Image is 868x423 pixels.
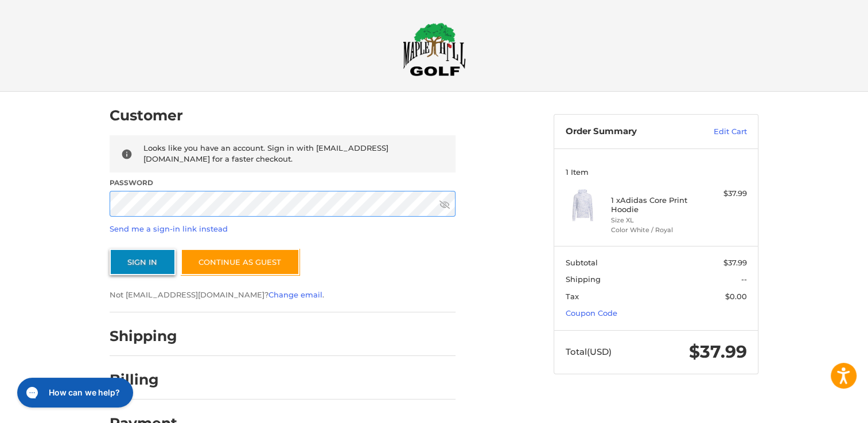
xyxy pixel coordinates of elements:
[143,143,388,164] span: Looks like you have an account. Sign in with [EMAIL_ADDRESS][DOMAIN_NAME] for a faster checkout.
[689,341,747,362] span: $37.99
[110,327,177,345] h2: Shipping
[566,346,612,357] span: Total (USD)
[566,258,598,267] span: Subtotal
[566,292,579,301] span: Tax
[110,249,176,275] button: Sign In
[725,292,747,301] span: $0.00
[11,374,136,412] iframe: Gorgias live chat messenger
[110,178,456,188] label: Password
[110,224,228,233] a: Send me a sign-in link instead
[566,167,747,177] h3: 1 Item
[566,275,601,284] span: Shipping
[110,107,183,124] h2: Customer
[110,289,456,301] p: Not [EMAIL_ADDRESS][DOMAIN_NAME]? .
[611,216,699,225] li: Size XL
[689,126,747,138] a: Edit Cart
[723,258,747,267] span: $37.99
[268,290,322,299] a: Change email
[702,188,747,199] div: $37.99
[403,22,466,76] img: Maple Hill Golf
[110,371,177,389] h2: Billing
[611,225,699,235] li: Color White / Royal
[566,308,617,318] a: Coupon Code
[181,249,299,275] a: Continue as guest
[611,195,699,214] h4: 1 x Adidas Core Print Hoodie
[741,275,747,284] span: --
[566,126,689,138] h3: Order Summary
